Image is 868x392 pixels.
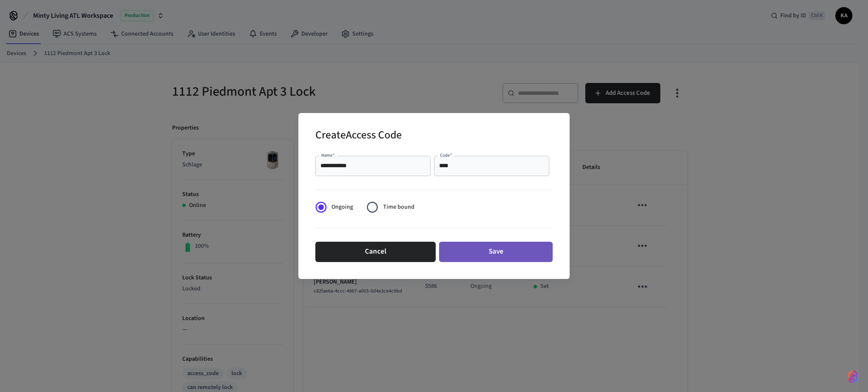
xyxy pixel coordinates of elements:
span: Time bound [383,203,415,212]
img: SeamLogoGradient.69752ec5.svg [848,370,858,384]
button: Cancel [315,242,436,262]
label: Name [321,152,335,158]
label: Code [440,152,452,158]
span: Ongoing [331,203,353,212]
button: Save [439,242,553,262]
h2: Create Access Code [315,123,402,149]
